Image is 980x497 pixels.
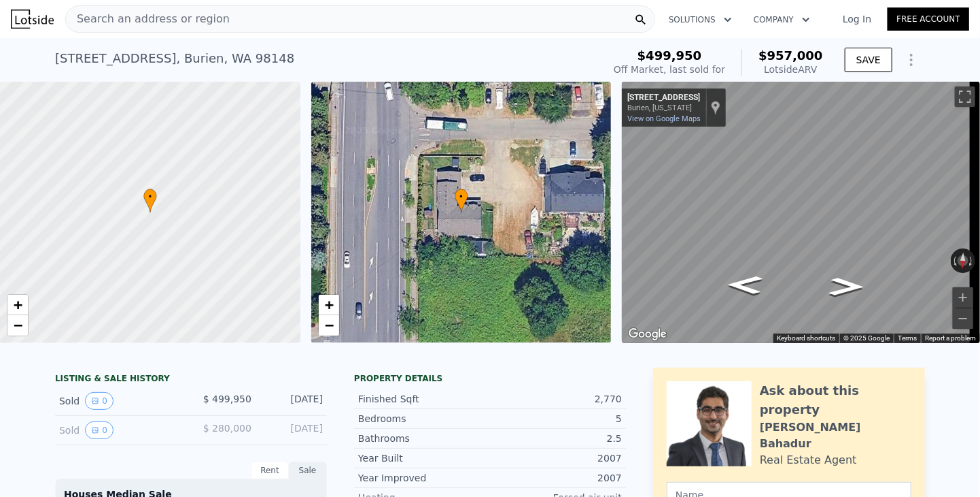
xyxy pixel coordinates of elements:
[777,334,835,343] button: Keyboard shortcuts
[319,315,339,336] a: Zoom out
[826,12,888,26] a: Log In
[59,421,180,439] div: Sold
[203,423,251,434] span: $ 280,000
[843,334,890,342] span: © 2025 Google
[968,248,976,273] button: Rotate clockwise
[324,296,333,313] span: +
[958,248,969,274] button: Reset the view
[743,7,821,32] button: Company
[85,392,113,410] button: View historical data
[289,462,327,479] div: Sale
[358,471,490,485] div: Year Improved
[324,317,333,334] span: −
[760,381,911,419] div: Ask about this property
[845,48,892,72] button: SAVE
[143,191,157,203] span: •
[627,114,701,123] a: View on Google Maps
[143,189,157,212] div: •
[358,432,490,445] div: Bathrooms
[490,471,622,485] div: 2007
[262,421,323,439] div: [DATE]
[953,287,973,308] button: Zoom in
[319,295,339,315] a: Zoom in
[951,248,958,273] button: Rotate counterclockwise
[925,334,976,342] a: Report a problem
[7,295,28,315] a: Zoom in
[490,432,622,445] div: 2.5
[627,93,700,103] div: [STREET_ADDRESS]
[55,373,327,387] div: LISTING & SALE HISTORY
[11,10,54,29] img: Lotside
[622,82,980,343] div: Map
[758,63,823,76] div: Lotside ARV
[758,48,823,63] span: $957,000
[490,412,622,426] div: 5
[85,421,113,439] button: View historical data
[888,7,969,31] a: Free Account
[637,48,702,63] span: $499,950
[955,86,975,107] button: Toggle fullscreen view
[625,325,670,343] img: Google
[354,373,626,384] div: Property details
[358,392,490,406] div: Finished Sqft
[14,317,22,334] span: −
[760,419,911,452] div: [PERSON_NAME] Bahadur
[625,325,670,343] a: Open this area in Google Maps (opens a new window)
[953,308,973,329] button: Zoom out
[455,191,468,203] span: •
[251,462,289,479] div: Rent
[814,273,880,300] path: Go West, S 170th St
[627,103,700,112] div: Burien, [US_STATE]
[658,7,743,32] button: Solutions
[622,82,980,343] div: Street View
[203,394,251,404] span: $ 499,950
[59,392,180,410] div: Sold
[898,46,925,74] button: Show Options
[490,451,622,465] div: 2007
[14,296,22,313] span: +
[760,452,857,468] div: Real Estate Agent
[262,392,323,410] div: [DATE]
[490,392,622,406] div: 2,770
[898,334,917,342] a: Terms (opens in new tab)
[7,315,28,336] a: Zoom out
[455,189,468,212] div: •
[614,63,725,76] div: Off Market, last sold for
[358,451,490,465] div: Year Built
[66,11,230,27] span: Search an address or region
[358,412,490,426] div: Bedrooms
[711,100,720,115] a: Show location on map
[712,272,777,299] path: Go East, S 170th St
[55,49,294,68] div: [STREET_ADDRESS] , Burien , WA 98148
